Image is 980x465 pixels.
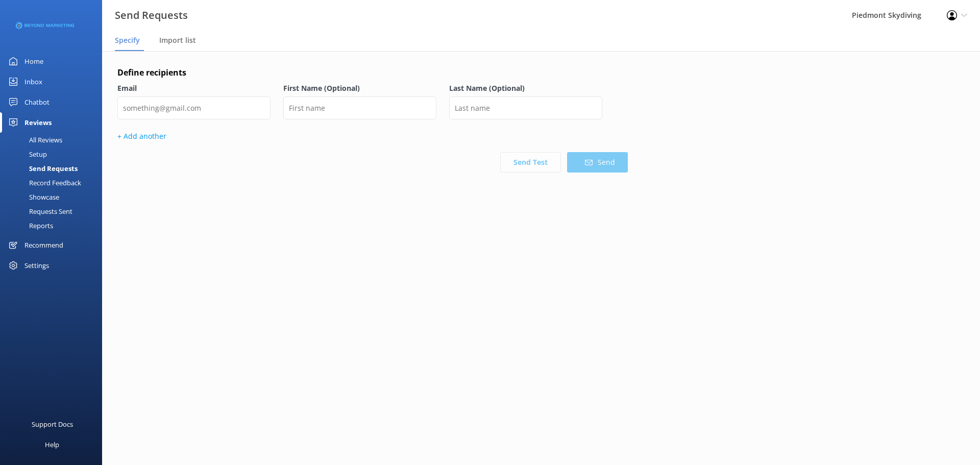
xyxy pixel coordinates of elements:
[24,112,52,133] div: Reviews
[159,35,196,45] span: Import list
[117,66,628,80] h4: Define recipients
[24,255,49,276] div: Settings
[6,133,102,147] a: All Reviews
[32,414,73,434] div: Support Docs
[117,131,628,142] p: + Add another
[6,218,53,233] div: Reports
[6,147,102,161] a: Setup
[24,71,42,92] div: Inbox
[6,190,102,204] a: Showcase
[6,204,102,218] a: Requests Sent
[6,190,59,204] div: Showcase
[6,147,47,161] div: Setup
[6,133,62,147] div: All Reviews
[45,434,59,455] div: Help
[117,83,271,94] label: Email
[24,235,63,255] div: Recommend
[6,161,78,176] div: Send Requests
[24,92,50,112] div: Chatbot
[6,176,81,190] div: Record Feedback
[6,176,102,190] a: Record Feedback
[6,161,102,176] a: Send Requests
[283,96,436,119] input: First name
[115,35,140,45] span: Specify
[6,218,102,233] a: Reports
[24,51,43,71] div: Home
[6,204,72,218] div: Requests Sent
[283,83,436,94] label: First Name (Optional)
[115,7,188,23] h3: Send Requests
[449,83,602,94] label: Last Name (Optional)
[449,96,602,119] input: Last name
[117,96,271,119] input: something@gmail.com
[15,17,74,34] img: 3-1676954853.png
